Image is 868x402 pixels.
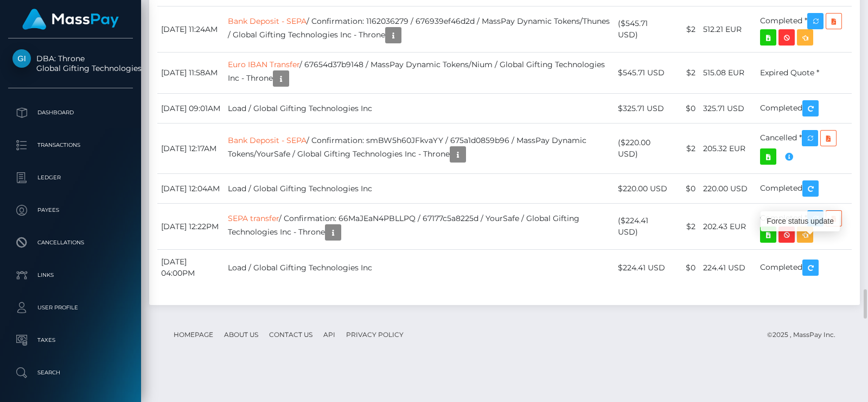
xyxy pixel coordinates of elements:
a: Bank Deposit - SEPA [228,135,307,145]
p: Transactions [12,137,129,153]
a: Privacy Policy [342,326,408,343]
td: / 67654d37b9148 / MassPay Dynamic Tokens/Nium / Global Gifting Technologies Inc - Throne [224,53,614,94]
a: Bank Deposit - SEPA [228,16,307,26]
span: DBA: Throne Global Gifting Technologies Inc [8,54,133,73]
td: $545.71 USD [614,53,672,94]
td: Cancelled * [756,124,852,174]
td: Load / Global Gifting Technologies Inc [224,174,614,204]
td: $325.71 USD [614,94,672,124]
td: Load / Global Gifting Technologies Inc [224,250,614,286]
td: ($224.41 USD) [614,204,672,250]
td: [DATE] 12:22PM [157,204,224,250]
p: Search [12,365,129,381]
td: Completed [756,250,852,286]
td: $0 [672,250,699,286]
td: [DATE] 12:04AM [157,174,224,204]
td: 515.08 EUR [699,53,756,94]
a: API [319,326,340,343]
a: SEPA transfer [228,213,279,223]
td: $224.41 USD [614,250,672,286]
td: / Confirmation: 1162036279 / 676939ef46d2d / MassPay Dynamic Tokens/Thunes / Global Gifting Techn... [224,7,614,53]
a: Links [8,262,133,289]
td: Completed * [756,7,852,53]
td: 220.00 USD [699,174,756,204]
td: ($220.00 USD) [614,124,672,174]
td: Completed [756,94,852,124]
td: / Confirmation: 66MaJEaN4PBLLPQ / 67177c5a8225d / YourSafe / Global Gifting Technologies Inc - Th... [224,204,614,250]
p: Payees [12,202,129,218]
td: [DATE] 11:24AM [157,7,224,53]
td: $2 [672,53,699,94]
td: 202.43 EUR [699,204,756,250]
td: 224.41 USD [699,250,756,286]
td: ($545.71 USD) [614,7,672,53]
p: Links [12,267,129,283]
td: Completed * [756,204,852,250]
td: 205.32 EUR [699,124,756,174]
td: 325.71 USD [699,94,756,124]
p: Cancellations [12,235,129,251]
td: [DATE] 04:00PM [157,250,224,286]
td: $0 [672,174,699,204]
td: [DATE] 11:58AM [157,53,224,94]
td: $2 [672,124,699,174]
td: Load / Global Gifting Technologies Inc [224,94,614,124]
td: $2 [672,7,699,53]
td: $0 [672,94,699,124]
td: Completed [756,174,852,204]
td: [DATE] 09:01AM [157,94,224,124]
td: / Confirmation: smBW5h60JFkvaYY / 675a1d0859b96 / MassPay Dynamic Tokens/YourSafe / Global Giftin... [224,124,614,174]
img: MassPay Logo [22,9,119,30]
a: Taxes [8,327,133,354]
a: Payees [8,197,133,224]
img: Global Gifting Technologies Inc [12,49,31,68]
p: Ledger [12,170,129,186]
a: Cancellations [8,229,133,256]
a: Ledger [8,164,133,191]
td: [DATE] 12:17AM [157,124,224,174]
a: User Profile [8,294,133,321]
a: Contact Us [265,326,317,343]
div: © 2025 , MassPay Inc. [767,329,844,341]
p: User Profile [12,300,129,316]
div: Force status update [761,211,840,231]
p: Dashboard [12,105,129,121]
a: Homepage [169,326,218,343]
a: Transactions [8,132,133,159]
td: 512.21 EUR [699,7,756,53]
a: Search [8,359,133,386]
td: $2 [672,204,699,250]
td: Expired Quote * [756,53,852,94]
a: Euro IBAN Transfer [228,60,299,69]
a: Dashboard [8,99,133,126]
td: $220.00 USD [614,174,672,204]
a: About Us [220,326,263,343]
p: Taxes [12,332,129,348]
